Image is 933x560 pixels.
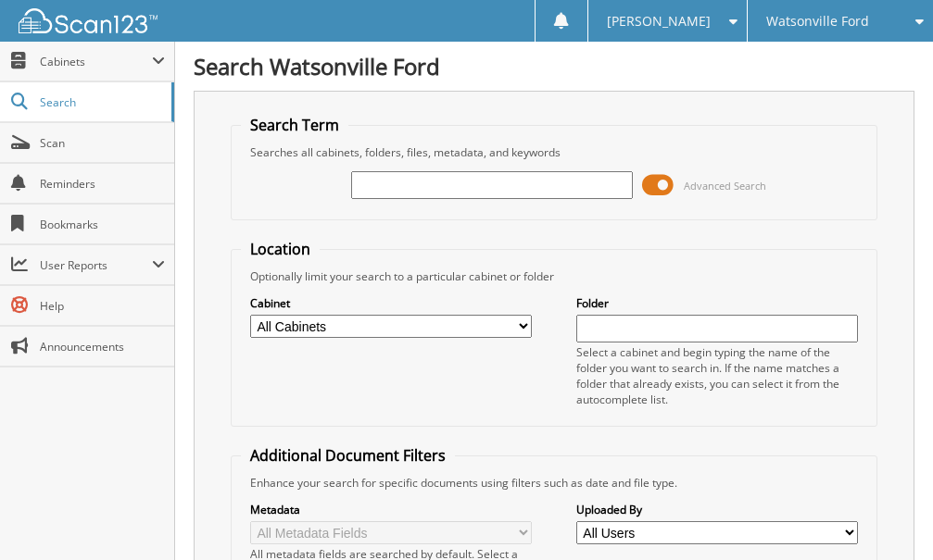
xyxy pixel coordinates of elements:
legend: Location [241,239,320,259]
label: Cabinet [250,295,532,311]
span: [PERSON_NAME] [607,16,711,27]
span: Bookmarks [40,217,165,232]
span: Reminders [40,176,165,192]
span: Search [40,94,162,110]
label: Uploaded By [576,502,858,517]
span: Watsonville Ford [766,16,869,27]
legend: Search Term [241,115,348,135]
span: Help [40,298,165,314]
div: Select a cabinet and begin typing the name of the folder you want to search in. If the name match... [576,344,858,407]
label: Folder [576,295,858,311]
h1: Search Watsonville Ford [194,51,914,81]
span: Advanced Search [684,179,766,193]
legend: Additional Document Filters [241,445,455,466]
div: Enhance your search for specific documents using filters such as date and file type. [241,475,867,491]
span: Scan [40,135,165,151]
img: scan123-logo-white.svg [19,8,158,33]
label: Metadata [250,502,532,517]
div: Searches all cabinets, folders, files, metadata, and keywords [241,144,867,160]
div: Optionally limit your search to a particular cabinet or folder [241,268,867,284]
span: Announcements [40,339,165,355]
span: Cabinets [40,54,152,69]
span: User Reports [40,257,152,273]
